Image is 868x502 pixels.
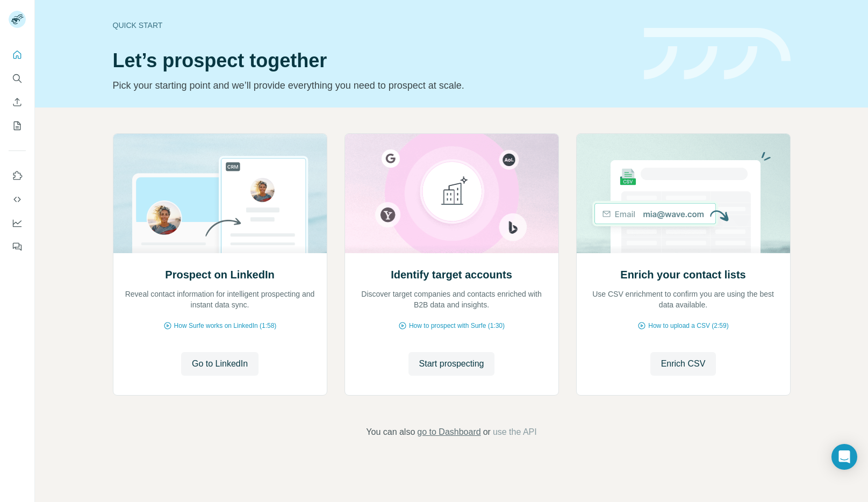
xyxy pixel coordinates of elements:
[408,352,495,376] button: Start prospecting
[493,426,537,439] button: use the API
[9,116,26,135] button: My lists
[831,444,857,470] div: Open Intercom Messenger
[419,357,484,370] span: Start prospecting
[587,289,779,310] p: Use CSV enrichment to confirm you are using the best data available.
[9,45,26,64] button: Quick start
[417,426,480,439] button: go to Dashboard
[648,321,728,331] span: How to upload a CSV (2:59)
[345,134,559,253] img: Identify target accounts
[356,289,548,310] p: Discover target companies and contacts enriched with B2B data and insights.
[9,166,26,185] button: Use Surfe on LinkedIn
[9,190,26,209] button: Use Surfe API
[113,78,631,93] p: Pick your starting point and we’ll provide everything you need to prospect at scale.
[650,352,716,376] button: Enrich CSV
[9,92,26,112] button: Enrich CSV
[483,426,491,439] span: or
[192,357,248,370] span: Go to LinkedIn
[661,357,706,370] span: Enrich CSV
[113,20,631,31] div: Quick start
[113,134,327,253] img: Prospect on LinkedIn
[366,426,415,439] span: You can also
[124,289,316,310] p: Reveal contact information for intelligent prospecting and instant data sync.
[644,28,791,80] img: banner
[391,267,512,282] h2: Identify target accounts
[409,321,505,331] span: How to prospect with Surfe (1:30)
[576,134,791,253] img: Enrich your contact lists
[174,321,277,331] span: How Surfe works on LinkedIn (1:58)
[620,267,745,282] h2: Enrich your contact lists
[165,267,274,282] h2: Prospect on LinkedIn
[9,213,26,233] button: Dashboard
[113,50,631,71] h1: Let’s prospect together
[181,352,259,376] button: Go to LinkedIn
[9,69,26,88] button: Search
[9,237,26,256] button: Feedback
